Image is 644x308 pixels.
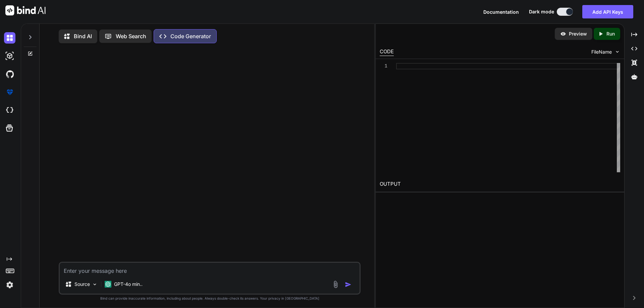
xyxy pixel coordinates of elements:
h2: OUTPUT [376,176,624,192]
button: Add API Keys [582,5,633,18]
img: premium [4,86,15,98]
img: Pick Models [92,282,98,287]
p: Preview [569,30,587,37]
span: FileName [591,49,612,55]
img: chevron down [614,49,620,55]
img: darkChat [4,32,15,44]
img: cloudideIcon [4,105,15,116]
img: githubDark [4,68,15,80]
p: Run [606,30,615,37]
p: Bind can provide inaccurate information, including about people. Always double-check its answers.... [59,296,361,301]
div: CODE [380,48,394,56]
img: Bind AI [5,5,46,15]
button: Documentation [483,8,519,15]
p: Code Generator [170,32,211,40]
img: GPT-4o mini [105,281,111,288]
p: GPT-4o min.. [114,281,143,288]
div: 1 [380,63,387,69]
span: Documentation [483,9,519,15]
p: Source [74,281,90,288]
p: Bind AI [74,32,92,40]
img: icon [345,281,352,288]
img: preview [560,31,566,37]
p: Web Search [116,32,146,40]
img: darkAi-studio [4,50,15,62]
img: settings [4,279,15,291]
img: attachment [332,281,339,288]
span: Dark mode [529,8,554,15]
